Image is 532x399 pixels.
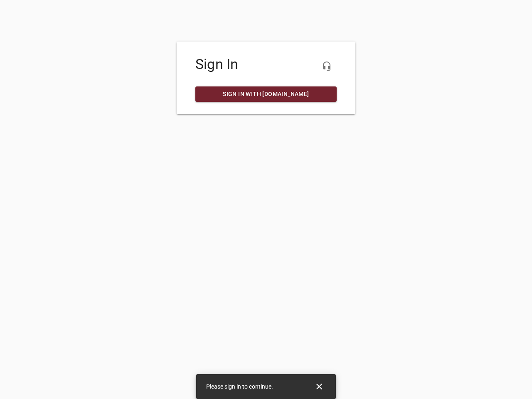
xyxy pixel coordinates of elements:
[309,377,329,397] button: Close
[206,383,273,390] span: Please sign in to continue.
[195,86,337,102] a: Sign in with [DOMAIN_NAME]
[202,89,330,99] span: Sign in with [DOMAIN_NAME]
[317,56,337,76] button: Live Chat
[195,56,337,73] h4: Sign In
